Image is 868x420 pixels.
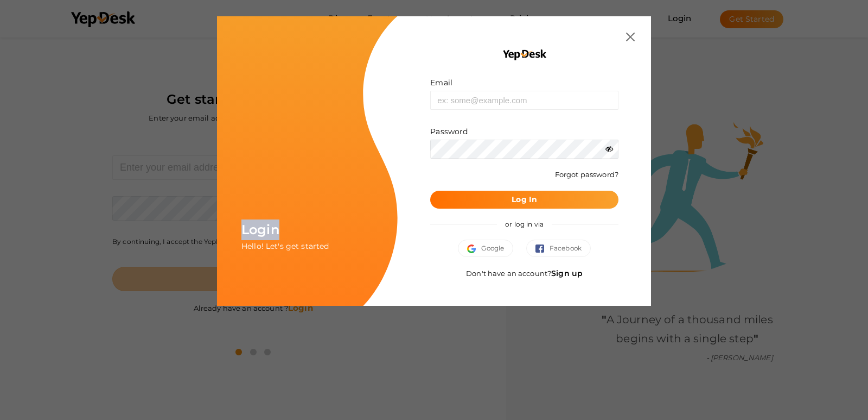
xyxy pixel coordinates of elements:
img: facebook.svg [535,245,550,253]
b: Log In [512,195,537,204]
span: Don't have an account? [466,269,583,278]
span: or log in via [497,212,552,236]
img: google.svg [467,245,481,253]
a: Sign up [551,268,583,278]
button: Facebook [526,240,591,257]
label: Password [430,126,468,137]
button: Log In [430,191,618,209]
button: Google [458,240,513,257]
span: Login [241,222,279,237]
span: Google [467,243,504,254]
input: ex: some@example.com [430,91,618,110]
label: Email [430,77,452,88]
img: YEP_black_cropped.png [502,49,547,61]
span: Facebook [535,243,582,254]
img: close.svg [626,33,635,41]
span: Hello! Let's get started [241,241,329,251]
a: Forgot password? [555,170,618,179]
